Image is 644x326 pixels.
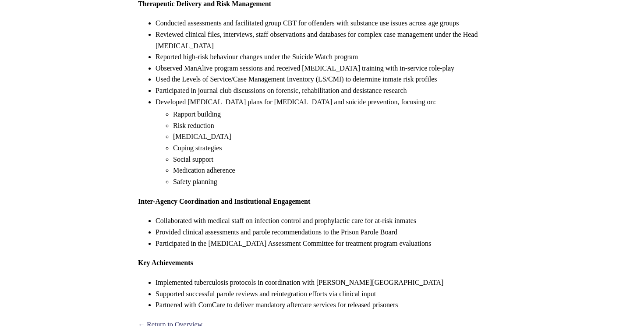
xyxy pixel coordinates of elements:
[156,227,506,238] li: Provided clinical assessments and parole recommendations to the Prison Parole Board
[156,277,506,288] li: Implemented tuberculosis protocols in coordination with [PERSON_NAME][GEOGRAPHIC_DATA]
[156,18,506,29] li: Conducted assessments and facilitated group CBT for offenders with substance use issues across ag...
[173,176,506,188] li: Safety planning
[156,51,506,63] li: Reported high-risk behaviour changes under the Suicide Watch program
[156,29,506,51] li: Reviewed clinical files, interviews, staff observations and databases for complex case management...
[156,96,506,188] li: Developed [MEDICAL_DATA] plans for [MEDICAL_DATA] and suicide prevention, focusing on:
[173,109,506,120] li: Rapport building
[156,63,506,74] li: Observed ManAlive program sessions and received [MEDICAL_DATA] training with in-service role-play
[156,74,506,85] li: Used the Levels of Service/Case Management Inventory (LS/CMI) to determine inmate risk profiles
[138,259,193,266] strong: Key Achievements
[156,299,506,311] li: Partnered with ComCare to deliver mandatory aftercare services for released prisoners
[156,238,506,249] li: Participated in the [MEDICAL_DATA] Assessment Committee for treatment program evaluations
[173,165,506,176] li: Medication adherence
[138,198,310,205] strong: Inter-Agency Coordination and Institutional Engagement
[156,85,506,96] li: Participated in journal club discussions on forensic, rehabilitation and desistance research
[173,142,506,154] li: Coping strategies
[173,154,506,165] li: Social support
[156,215,506,227] li: Collaborated with medical staff on infection control and prophylactic care for at-risk inmates
[156,288,506,300] li: Supported successful parole reviews and reintegration efforts via clinical input
[173,120,506,131] li: Risk reduction
[173,131,506,142] li: [MEDICAL_DATA]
